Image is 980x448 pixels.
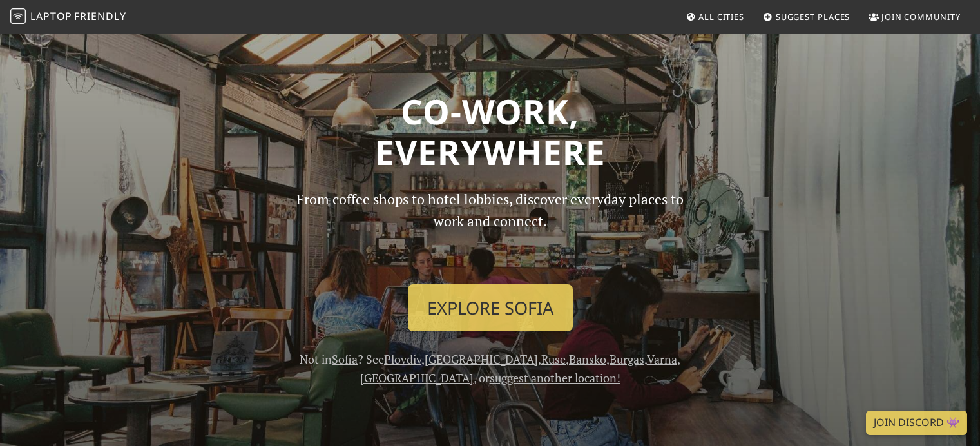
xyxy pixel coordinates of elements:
[541,351,566,367] a: Ruse
[73,91,908,173] h1: Co-work, Everywhere
[285,188,695,274] p: From coffee shops to hotel lobbies, discover everyday places to work and connect.
[408,284,573,332] a: Explore Sofia
[384,351,421,367] a: Plovdiv
[332,351,358,367] a: Sofia
[680,5,749,28] a: All Cities
[610,351,644,367] a: Burgas
[425,351,538,367] a: [GEOGRAPHIC_DATA]
[360,370,474,385] a: [GEOGRAPHIC_DATA]
[30,9,72,23] span: Laptop
[776,11,850,23] span: Suggest Places
[74,9,126,23] span: Friendly
[569,351,606,367] a: Bansko
[881,11,961,23] span: Join Community
[698,11,744,23] span: All Cities
[490,370,620,385] a: suggest another location!
[10,8,26,24] img: LaptopFriendly
[300,351,680,385] span: Not in ? See , , , , , , , or
[866,411,967,435] a: Join Discord 👾
[758,5,856,28] a: Suggest Places
[647,351,677,367] a: Varna
[863,5,966,28] a: Join Community
[10,6,126,28] a: LaptopFriendly LaptopFriendly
